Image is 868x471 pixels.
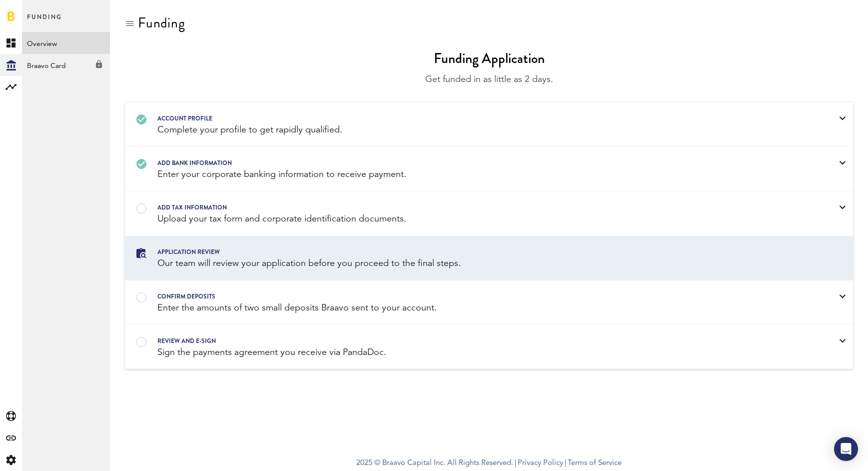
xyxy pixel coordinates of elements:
a: Add tax information Upload your tax form and corporate identification documents. [125,192,853,235]
div: Upload your tax form and corporate identification documents. [157,213,795,225]
div: Account profile [157,113,795,124]
div: Enter your corporate banking information to receive payment. [157,168,795,181]
div: Application review [157,246,795,257]
div: Enter the amounts of two small deposits Braavo sent to your account. [157,302,795,314]
div: Add tax information [157,202,795,213]
a: Account profile Complete your profile to get rapidly qualified. [125,103,853,146]
div: Braavo Card [22,54,110,72]
a: Application review Our team will review your application before you proceed to the final steps. [125,236,853,280]
a: Terms of Service [568,459,622,467]
div: Get funded in as little as 2 days. [125,73,853,86]
a: Overview [22,32,110,54]
span: 2025 © Braavo Capital Inc. All Rights Reserved. [356,456,513,471]
a: confirm deposits Enter the amounts of two small deposits Braavo sent to your account. [125,281,853,324]
div: Sign the payments agreement you receive via PandaDoc. [157,346,795,359]
div: Open Intercom Messenger [834,437,858,461]
div: REVIEW AND E-SIGN [157,335,795,346]
div: Add bank information [157,157,795,168]
div: confirm deposits [157,291,795,302]
a: Add bank information Enter your corporate banking information to receive payment. [125,147,853,191]
div: Our team will review your application before you proceed to the final steps. [157,257,795,270]
div: Funding [138,15,185,31]
span: Funding [27,11,62,32]
div: Complete your profile to get rapidly qualified. [157,124,795,136]
a: Privacy Policy [518,459,563,467]
a: REVIEW AND E-SIGN Sign the payments agreement you receive via PandaDoc. [125,325,853,369]
div: Funding Application [434,48,545,68]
